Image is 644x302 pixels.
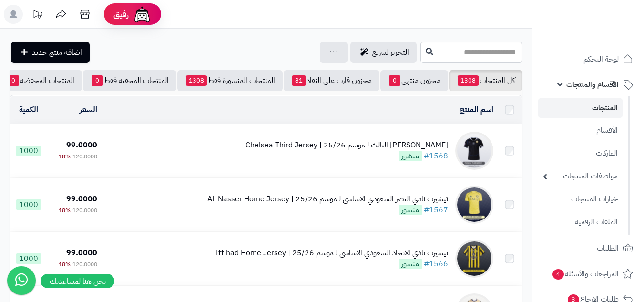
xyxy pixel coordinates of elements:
span: 0 [389,75,400,86]
a: المنتجات المخفية فقط0 [83,70,176,91]
span: 81 [292,75,306,86]
span: 120.0000 [72,206,97,215]
span: 1000 [16,146,41,156]
span: 1000 [16,199,41,210]
img: تيشيرت تشيلسي الثالث لــموسم 25/26 | Chelsea Third Jersey [455,132,493,170]
a: تحديثات المنصة [25,5,49,26]
span: المراجعات والأسئلة [552,267,619,281]
a: مواصفات المنتجات [538,166,623,187]
a: مخزون قارب على النفاذ81 [284,70,379,91]
span: 120.0000 [72,152,97,161]
span: التحرير لسريع [372,47,409,58]
a: الطلبات [538,237,638,260]
a: اضافة منتج جديد [11,42,90,63]
a: الملفات الرقمية [538,212,623,232]
span: 120.0000 [72,260,97,269]
span: لوحة التحكم [583,52,619,66]
span: 18% [59,206,71,215]
a: الأقسام [538,120,623,141]
span: 1000 [16,253,41,264]
a: الكمية [19,104,38,115]
a: #1566 [424,258,448,270]
span: 0 [8,75,19,86]
a: اسم المنتج [460,104,493,115]
img: تيشيرت نادي الاتحاد السعودي الاساسي لــموسم 25/26 | Ittihad Home Jersey [455,240,493,278]
div: تيشيرت نادي النصر السعودي الاساسي لــموسم 25/26 | AL Nasser Home Jersey [207,194,448,205]
a: السعر [80,104,97,115]
span: منشور [399,151,422,161]
a: لوحة التحكم [538,48,638,71]
a: خيارات المنتجات [538,189,623,209]
span: الأقسام والمنتجات [566,78,619,91]
a: المراجعات والأسئلة4 [538,262,638,285]
span: 99.0000 [66,247,97,259]
a: مخزون منتهي0 [380,70,448,91]
div: [PERSON_NAME] الثالث لــموسم 25/26 | Chelsea Third Jersey [245,140,448,151]
span: الطلبات [597,242,619,255]
div: تيشيرت نادي الاتحاد السعودي الاساسي لــموسم 25/26 | Ittihad Home Jersey [215,248,448,259]
span: 18% [59,152,71,161]
a: التحرير لسريع [350,42,417,63]
a: #1568 [424,150,448,162]
img: تيشيرت نادي النصر السعودي الاساسي لــموسم 25/26 | AL Nasser Home Jersey [455,186,493,224]
a: المنتجات المنشورة فقط1308 [177,70,283,91]
a: الماركات [538,143,623,164]
span: 99.0000 [66,139,97,151]
span: 18% [59,260,71,269]
a: #1567 [424,204,448,216]
span: اضافة منتج جديد [32,47,82,58]
span: 0 [92,75,103,86]
a: كل المنتجات1308 [449,70,522,91]
span: 1308 [458,75,479,86]
span: منشور [399,259,422,269]
span: 4 [552,269,564,280]
span: رفيق [113,9,129,20]
a: المنتجات [538,98,623,118]
span: منشور [399,205,422,215]
img: ai-face.png [133,5,152,24]
span: 99.0000 [66,193,97,205]
span: 1308 [186,75,207,86]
